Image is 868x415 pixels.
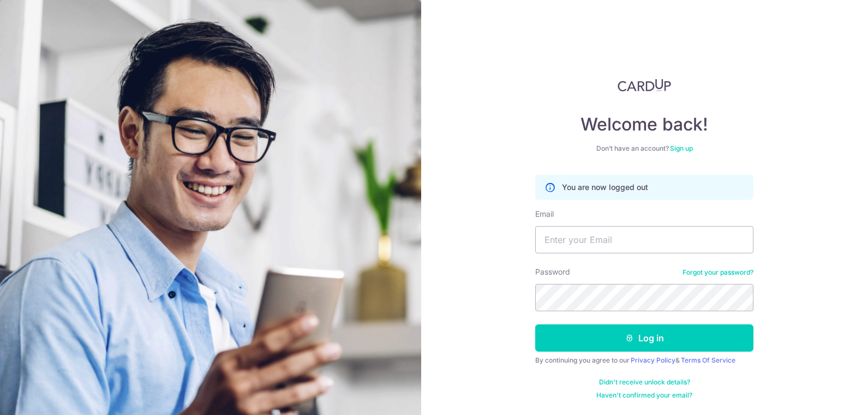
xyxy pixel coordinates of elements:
div: By continuing you agree to our & [535,356,753,365]
img: CardUp Logo [618,79,671,92]
input: Enter your Email [535,226,753,253]
a: Privacy Policy [631,356,675,364]
a: Sign up [670,144,693,152]
a: Terms Of Service [681,356,735,364]
button: Log in [535,324,753,352]
a: Didn't receive unlock details? [599,378,690,387]
a: Haven't confirmed your email? [596,391,692,400]
label: Password [535,266,570,277]
div: Don’t have an account? [535,144,753,153]
h4: Welcome back! [535,114,753,135]
a: Forgot your password? [683,268,753,277]
p: You are now logged out [562,182,648,193]
label: Email [535,209,554,220]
